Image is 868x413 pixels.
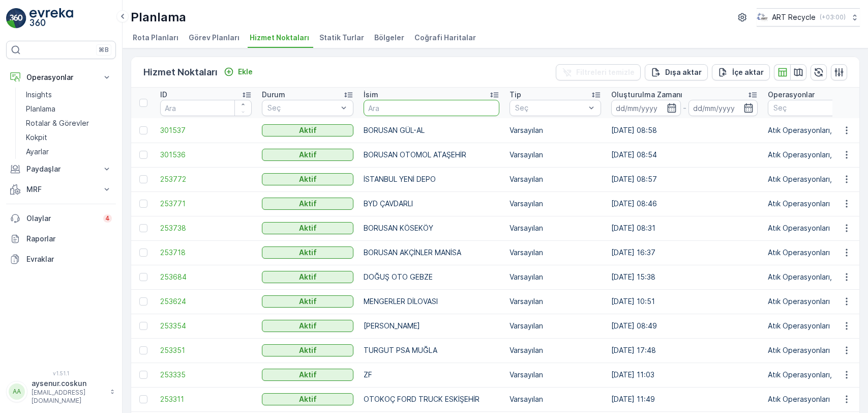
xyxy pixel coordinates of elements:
[262,90,285,100] p: Durum
[160,125,252,135] span: 301537
[556,64,641,80] button: Filtreleri temizle
[139,151,147,159] div: Toggle Row Selected
[820,13,846,21] p: ( +03:00 )
[139,224,147,232] div: Toggle Row Selected
[139,346,147,354] div: Toggle Row Selected
[26,254,112,264] p: Evraklar
[510,272,601,282] p: Varsayılan
[22,145,116,159] a: Ayarlar
[262,222,353,234] button: Aktif
[238,67,253,77] p: Ekle
[364,90,378,100] p: İsim
[262,271,353,283] button: Aktif
[26,164,96,174] p: Paydaşlar
[262,344,353,356] button: Aktif
[510,296,601,307] p: Varsayılan
[299,125,317,135] p: Aktif
[99,46,109,54] p: ⌘B
[606,314,763,338] td: [DATE] 08:49
[26,234,112,244] p: Raporlar
[364,100,499,116] input: Ara
[732,67,764,77] p: İçe aktar
[22,88,116,102] a: Insights
[768,90,815,100] p: Operasyonlar
[611,90,682,100] p: Oluşturulma Zamanı
[160,345,252,355] a: 253351
[6,378,116,405] button: AAaysenur.coskun[EMAIL_ADDRESS][DOMAIN_NAME]
[26,147,49,157] p: Ayarlar
[133,33,178,43] span: Rota Planları
[26,213,97,224] p: Olaylar
[299,345,317,355] p: Aktif
[262,124,353,136] button: Aktif
[510,394,601,404] p: Varsayılan
[299,321,317,331] p: Aktif
[364,150,499,160] p: BORUSAN OTOMOL ATAŞEHİR
[262,246,353,259] button: Aktif
[6,179,116,200] button: MRF
[364,272,499,282] p: DOĞUŞ OTO GEBZE
[160,199,252,209] a: 253771
[712,64,770,80] button: İçe aktar
[267,103,338,113] p: Seç
[139,249,147,257] div: Toggle Row Selected
[665,67,702,77] p: Dışa aktar
[299,247,317,258] p: Aktif
[6,67,116,88] button: Operasyonlar
[510,321,601,331] p: Varsayılan
[160,150,252,160] a: 301536
[22,130,116,145] a: Kokpit
[645,64,708,80] button: Dışa aktar
[299,150,317,160] p: Aktif
[160,272,252,282] a: 253684
[262,198,353,210] button: Aktif
[606,216,763,240] td: [DATE] 08:31
[689,100,758,116] input: dd/mm/yyyy
[26,118,89,128] p: Rotalar & Görevler
[9,383,25,400] div: AA
[220,66,257,78] button: Ekle
[26,104,55,114] p: Planlama
[139,273,147,281] div: Toggle Row Selected
[262,393,353,405] button: Aktif
[606,338,763,363] td: [DATE] 17:48
[139,200,147,208] div: Toggle Row Selected
[364,345,499,355] p: TURGUT PSA MUĞLA
[160,370,252,380] a: 253335
[576,67,635,77] p: Filtreleri temizle
[262,369,353,381] button: Aktif
[6,249,116,269] a: Evraklar
[299,370,317,380] p: Aktif
[510,125,601,135] p: Varsayılan
[319,33,364,43] span: Statik Turlar
[606,240,763,265] td: [DATE] 16:37
[510,150,601,160] p: Varsayılan
[160,394,252,404] a: 253311
[6,159,116,179] button: Paydaşlar
[515,103,585,113] p: Seç
[364,174,499,184] p: İSTANBUL YENİ DEPO
[606,118,763,143] td: [DATE] 08:58
[299,199,317,209] p: Aktif
[139,126,147,134] div: Toggle Row Selected
[757,12,768,23] img: image_23.png
[299,174,317,184] p: Aktif
[364,125,499,135] p: BORUSAN GÜL-AL
[510,90,521,100] p: Tip
[139,297,147,306] div: Toggle Row Selected
[606,191,763,216] td: [DATE] 08:46
[32,389,105,405] p: [EMAIL_ADDRESS][DOMAIN_NAME]
[606,265,763,289] td: [DATE] 15:38
[364,370,499,380] p: ZF
[364,247,499,258] p: BORUSAN AKÇİNLER MANİSA
[299,223,317,233] p: Aktif
[510,370,601,380] p: Varsayılan
[105,214,110,223] p: 4
[139,175,147,183] div: Toggle Row Selected
[160,174,252,184] span: 253772
[6,229,116,249] a: Raporlar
